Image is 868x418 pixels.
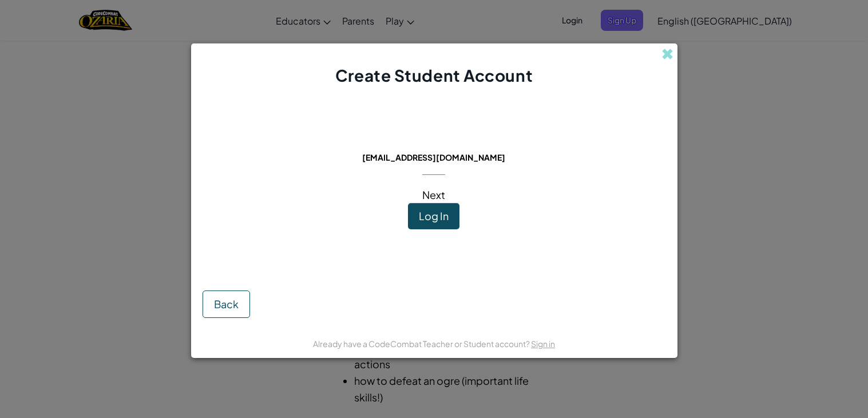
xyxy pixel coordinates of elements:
span: Log In [419,209,449,222]
span: Already have a CodeCombat Teacher or Student account? [313,339,531,349]
button: Log In [408,203,459,229]
span: Next [422,188,445,201]
span: [EMAIL_ADDRESS][DOMAIN_NAME] [362,152,505,162]
span: Create Student Account [335,65,533,85]
a: Sign in [531,339,555,349]
span: Back [214,297,239,310]
button: Back [203,290,250,318]
span: This email is already in use: [353,136,515,149]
